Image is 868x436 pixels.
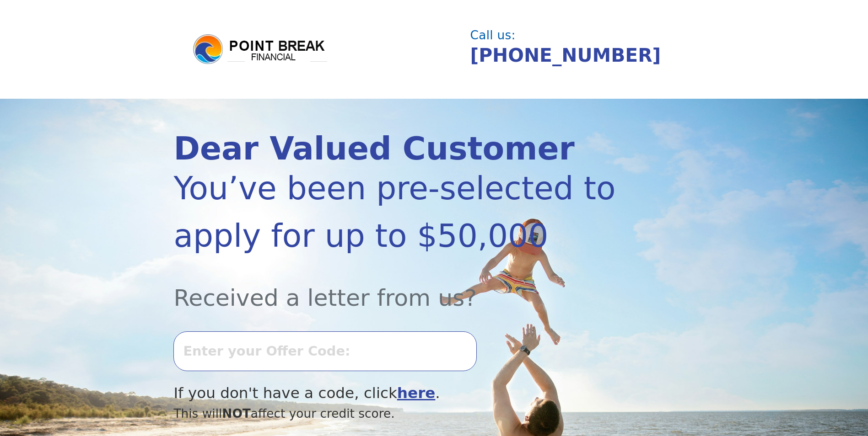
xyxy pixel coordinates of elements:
div: This will affect your credit score. [173,404,616,423]
div: Received a letter from us? [173,260,616,315]
div: If you don't have a code, click . [173,382,616,404]
img: logo.png [192,33,329,66]
div: Call us: [470,29,687,41]
input: Enter your Offer Code: [173,331,476,371]
div: Dear Valued Customer [173,133,616,165]
div: You’ve been pre-selected to apply for up to $50,000 [173,165,616,260]
span: NOT [222,406,251,420]
a: [PHONE_NUMBER] [470,44,661,66]
a: here [397,384,436,402]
